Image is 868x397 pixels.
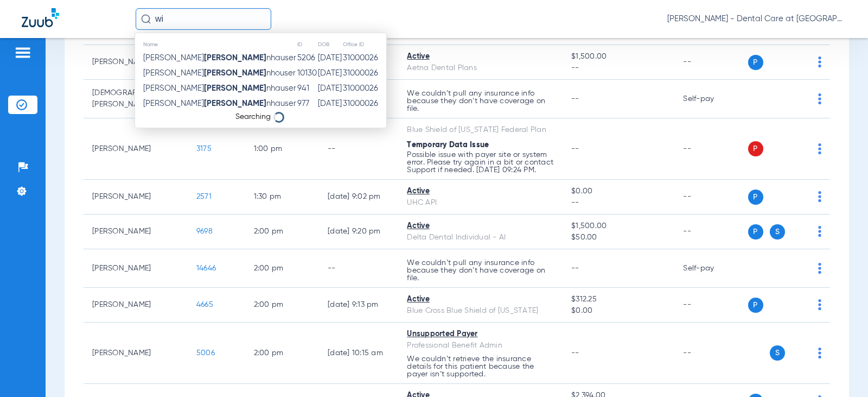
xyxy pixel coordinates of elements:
span: $1,500.00 [571,51,666,62]
span: -- [571,197,666,209]
span: 14646 [196,264,216,272]
td: [PERSON_NAME] [84,118,188,180]
td: [DATE] [317,66,342,81]
span: Searching [235,113,271,121]
div: Blue Cross Blue Shield of [US_STATE] [407,305,554,317]
div: Active [407,220,554,232]
span: P [748,298,763,313]
td: -- [674,323,748,384]
td: [DATE] 10:15 AM [319,323,398,384]
span: -- [571,349,579,357]
td: [DATE] [317,51,342,66]
td: 31000026 [342,51,386,66]
span: $50.00 [571,232,666,243]
td: [DATE] [317,96,342,111]
span: $312.25 [571,294,666,305]
input: Search for patients [136,8,271,30]
td: 2:00 PM [245,215,319,249]
span: [PERSON_NAME] nhauser [143,99,296,108]
p: We couldn’t retrieve the insurance details for this patient because the payer isn’t supported. [407,355,554,378]
td: -- [674,118,748,180]
p: We couldn’t pull any insurance info because they don’t have coverage on file. [407,259,554,282]
td: [DATE] [317,81,342,96]
td: 941 [297,81,317,96]
td: 1:00 PM [245,118,319,180]
img: hamburger-icon [14,46,31,59]
td: [PERSON_NAME] [84,249,188,288]
span: -- [571,62,666,74]
img: Zuub Logo [22,8,59,27]
span: [PERSON_NAME] nhauser [143,54,296,62]
td: Self-pay [674,249,748,288]
td: [DATE] 9:13 PM [319,288,398,323]
span: S [770,224,785,240]
span: -- [571,95,579,103]
td: [PERSON_NAME] [84,45,188,80]
img: group-dot-blue.svg [818,143,821,154]
span: 5006 [196,349,215,357]
td: 31000026 [342,66,386,81]
div: Professional Benefit Admin [407,340,554,351]
td: 1:30 PM [245,180,319,215]
span: $0.00 [571,305,666,317]
td: [PERSON_NAME] [84,323,188,384]
img: group-dot-blue.svg [818,56,821,67]
td: -- [674,215,748,249]
td: Self-pay [674,80,748,118]
td: 31000026 [342,96,386,111]
th: DOB [317,39,342,51]
span: P [748,141,763,156]
td: [PERSON_NAME] [84,288,188,323]
span: P [748,224,763,240]
td: 5206 [297,51,317,66]
td: 31000026 [342,81,386,96]
img: group-dot-blue.svg [818,93,821,104]
span: $0.00 [571,186,666,197]
span: 4665 [196,301,213,308]
div: Unsupported Payer [407,329,554,340]
div: Blue Shield of [US_STATE] Federal Plan [407,124,554,136]
div: Active [407,294,554,305]
td: [DEMOGRAPHIC_DATA][PERSON_NAME] [84,80,188,118]
p: We couldn’t pull any insurance info because they don’t have coverage on file. [407,90,554,112]
strong: [PERSON_NAME] [204,84,266,92]
img: group-dot-blue.svg [818,299,821,310]
td: [PERSON_NAME] [84,180,188,215]
td: [PERSON_NAME] [84,215,188,249]
td: -- [319,118,398,180]
td: 10130 [297,66,317,81]
span: P [748,55,763,70]
span: 9698 [196,228,213,235]
th: Name [135,39,297,51]
span: $1,500.00 [571,220,666,232]
div: Delta Dental Individual - AI [407,232,554,243]
span: -- [571,264,579,272]
strong: [PERSON_NAME] [204,54,266,62]
td: [DATE] 9:02 PM [319,180,398,215]
div: Aetna Dental Plans [407,62,554,74]
span: 3175 [196,145,212,153]
span: P [748,190,763,205]
td: 2:00 PM [245,249,319,288]
span: Temporary Data Issue [407,141,489,149]
div: UHC API [407,197,554,209]
td: 977 [297,96,317,111]
img: group-dot-blue.svg [818,191,821,202]
div: Active [407,186,554,197]
span: 2571 [196,193,212,200]
td: [DATE] 9:20 PM [319,215,398,249]
td: -- [674,288,748,323]
p: Possible issue with payer site or system error. Please try again in a bit or contact Support if n... [407,151,554,174]
span: -- [571,145,579,153]
span: S [770,345,785,361]
img: group-dot-blue.svg [818,226,821,237]
strong: [PERSON_NAME] [204,99,266,108]
td: -- [674,180,748,215]
img: group-dot-blue.svg [818,348,821,358]
img: group-dot-blue.svg [818,263,821,274]
td: 2:00 PM [245,323,319,384]
td: 2:00 PM [245,288,319,323]
td: -- [674,45,748,80]
td: -- [319,249,398,288]
span: [PERSON_NAME] - Dental Care at [GEOGRAPHIC_DATA] [667,14,846,24]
